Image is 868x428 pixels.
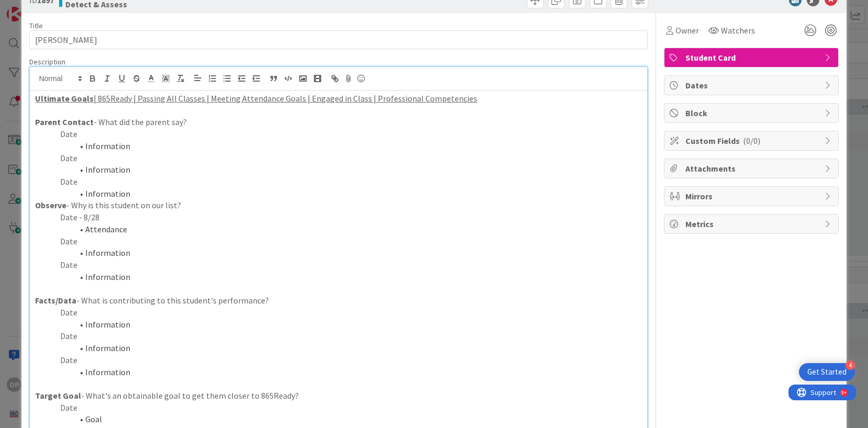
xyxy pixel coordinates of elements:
[35,199,641,211] p: - Why is this student on our list?
[35,235,641,247] p: Date
[35,295,641,307] p: - What is contributing to this student's performance?
[35,307,641,319] p: Date
[743,136,760,146] span: ( 0/0 )
[35,330,641,342] p: Date
[48,413,641,425] li: Goal
[685,162,819,175] span: Attachments
[29,57,65,66] span: Description
[48,342,641,354] li: Information
[35,117,94,127] strong: Parent Contact
[53,4,58,13] div: 9+
[35,176,641,188] p: Date
[29,21,43,30] label: Title
[48,223,641,235] li: Attendance
[807,367,847,377] div: Get Started
[721,24,755,37] span: Watchers
[35,200,66,210] strong: Observe
[685,51,819,64] span: Student Card
[685,107,819,119] span: Block
[35,259,641,271] p: Date
[685,190,819,202] span: Mirrors
[35,93,94,104] u: Ultimate Goals
[35,295,76,306] strong: Facts/Data
[35,354,641,366] p: Date
[94,93,477,104] u: | 865Ready | Passing All Classes | Meeting Attendance Goals | Engaged in Class | Professional Com...
[35,128,641,140] p: Date
[48,164,641,176] li: Information
[685,79,819,92] span: Dates
[35,390,641,402] p: - What's an obtainable goal to get them closer to 865Ready?
[35,211,641,223] p: Date - 8/28
[48,271,641,283] li: Information
[685,134,819,147] span: Custom Fields
[48,140,641,152] li: Information
[35,152,641,164] p: Date
[685,218,819,230] span: Metrics
[22,2,48,14] span: Support
[48,247,641,259] li: Information
[35,402,641,414] p: Date
[799,363,855,381] div: Open Get Started checklist, remaining modules: 4
[29,30,647,49] input: type card name here...
[48,188,641,200] li: Information
[675,24,699,37] span: Owner
[48,319,641,331] li: Information
[48,366,641,378] li: Information
[35,116,641,128] p: - What did the parent say?
[35,390,81,401] strong: Target Goal
[846,361,855,370] div: 4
